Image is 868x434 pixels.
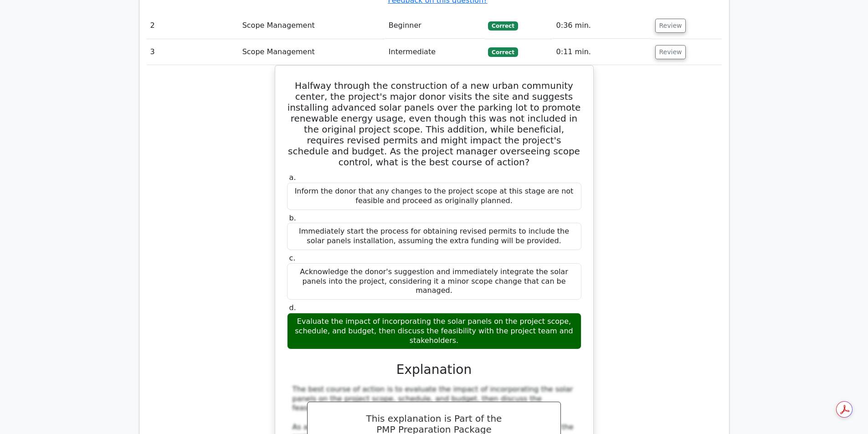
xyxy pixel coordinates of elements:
h5: Halfway through the construction of a new urban community center, the project's major donor visit... [286,80,582,168]
button: Review [655,45,686,59]
span: b. [289,214,296,222]
div: Inform the donor that any changes to the project scope at this stage are not feasible and proceed... [287,183,581,210]
td: 0:11 min. [553,39,652,65]
div: Acknowledge the donor's suggestion and immediately integrate the solar panels into the project, c... [287,263,581,300]
td: 3 [147,39,239,65]
td: 2 [147,13,239,39]
span: d. [289,303,296,312]
span: a. [289,173,296,182]
h3: Explanation [293,362,576,378]
div: Immediately start the process for obtaining revised permits to include the solar panels installat... [287,223,581,250]
td: Scope Management [239,39,385,65]
td: 0:36 min. [553,13,652,39]
span: c. [289,254,296,262]
span: Correct [488,21,518,31]
button: Review [655,19,686,33]
span: Correct [488,47,518,56]
td: Intermediate [385,39,485,65]
td: Beginner [385,13,485,39]
div: Evaluate the impact of incorporating the solar panels on the project scope, schedule, and budget,... [287,313,581,349]
td: Scope Management [239,13,385,39]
